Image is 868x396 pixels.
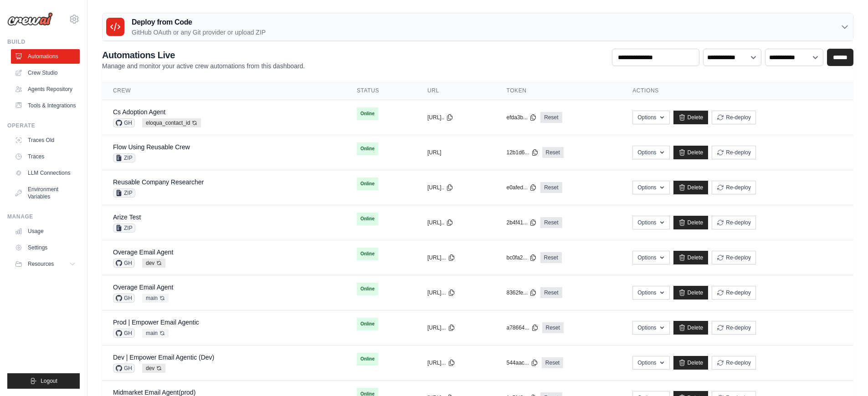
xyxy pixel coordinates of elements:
[632,181,669,194] button: Options
[11,224,80,239] a: Usage
[506,254,536,261] button: bc0fa2...
[712,356,756,370] button: Re-deploy
[673,321,709,335] a: Delete
[11,149,80,164] a: Traces
[113,329,135,338] span: GH
[357,142,378,155] span: Online
[357,318,378,330] span: Online
[113,249,173,256] a: Overage Email Agent
[506,149,538,156] button: 12b1d6...
[142,294,169,303] span: main
[632,216,669,229] button: Options
[357,213,378,225] span: Online
[673,216,709,229] a: Delete
[142,329,169,338] span: main
[712,251,756,264] button: Re-deploy
[712,216,756,229] button: Re-deploy
[621,81,853,100] th: Actions
[11,257,80,271] button: Resources
[673,356,709,370] a: Delete
[11,82,80,96] a: Agents Repository
[113,223,135,233] span: ZIP
[540,287,562,298] a: Reset
[113,213,141,221] a: Arize Test
[7,213,80,220] div: Manage
[113,354,214,361] a: Dev | Empower Email Agentic (Dev)
[357,283,378,295] span: Online
[712,321,756,335] button: Re-deploy
[712,111,756,124] button: Re-deploy
[506,289,537,296] button: 8362fe...
[7,38,80,46] div: Build
[132,28,266,37] p: GitHub OAuth or any Git provider or upload ZIP
[102,81,346,100] th: Crew
[542,357,563,368] a: Reset
[673,181,709,194] a: Delete
[542,147,564,158] a: Reset
[11,182,80,204] a: Environment Variables
[113,294,135,303] span: GH
[142,364,165,373] span: dev
[540,217,562,228] a: Reset
[506,114,537,121] button: efda3b...
[113,178,204,186] a: Reusable Company Researcher
[673,286,709,300] a: Delete
[495,81,621,100] th: Token
[346,81,416,100] th: Status
[7,122,80,129] div: Operate
[632,356,669,370] button: Options
[506,184,537,191] button: e0afed...
[113,364,135,373] span: GH
[113,143,190,151] a: Flow Using Reusable Crew
[632,286,669,300] button: Options
[506,324,538,331] button: a78664...
[357,178,378,190] span: Online
[357,353,378,366] span: Online
[28,260,54,268] span: Resources
[41,377,57,385] span: Logout
[506,359,538,366] button: 544aac...
[11,66,80,80] a: Crew Studio
[113,118,135,127] span: GH
[632,251,669,264] button: Options
[113,389,195,396] a: Midmarket Email Agent(prod)
[113,319,199,326] a: Prod | Empower Email Agentic
[11,49,80,64] a: Automations
[113,188,135,198] span: ZIP
[357,107,378,120] span: Online
[142,259,165,268] span: dev
[357,248,378,260] span: Online
[673,146,709,159] a: Delete
[632,321,669,335] button: Options
[113,153,135,162] span: ZIP
[506,219,537,226] button: 2b4f41...
[142,118,201,127] span: eloqua_contact_id
[7,373,80,389] button: Logout
[416,81,495,100] th: URL
[673,111,709,124] a: Delete
[712,286,756,300] button: Re-deploy
[712,181,756,194] button: Re-deploy
[11,240,80,255] a: Settings
[540,112,562,123] a: Reset
[113,108,165,116] a: Cs Adoption Agent
[540,252,562,263] a: Reset
[632,146,669,159] button: Options
[7,12,53,26] img: Logo
[132,17,266,28] h3: Deploy from Code
[102,49,305,61] h2: Automations Live
[542,322,564,333] a: Reset
[712,146,756,159] button: Re-deploy
[113,284,173,291] a: Overage Email Agent
[102,61,305,71] p: Manage and monitor your active crew automations from this dashboard.
[11,133,80,147] a: Traces Old
[11,166,80,180] a: LLM Connections
[673,251,709,264] a: Delete
[540,182,562,193] a: Reset
[113,259,135,268] span: GH
[11,98,80,113] a: Tools & Integrations
[632,111,669,124] button: Options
